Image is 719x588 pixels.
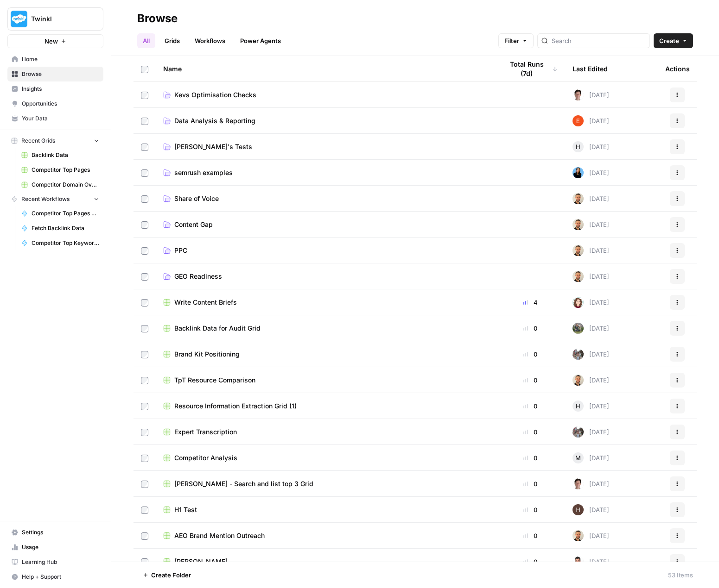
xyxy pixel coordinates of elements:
span: New [45,37,58,46]
a: AEO Brand Mention Outreach [163,531,488,540]
div: [DATE] [573,323,609,334]
a: Fetch Backlink Data [17,221,103,236]
button: Create Folder [137,568,197,582]
div: [DATE] [573,349,609,360]
span: H [576,401,580,411]
div: 0 [503,375,558,385]
span: PPC [174,246,187,255]
span: [PERSON_NAME] [174,557,228,566]
button: Recent Workflows [7,192,103,206]
span: [PERSON_NAME]'s Tests [174,142,252,151]
img: ggqkytmprpadj6gr8422u7b6ymfp [573,530,584,541]
span: H1 Test [174,505,197,514]
button: Help + Support [7,569,103,584]
a: Workflows [189,33,231,48]
a: Backlink Data [17,148,103,163]
img: 8y9pl6iujm21he1dbx14kgzmrglr [573,115,584,126]
span: Recent Grids [21,137,55,145]
span: Recent Workflows [21,195,70,203]
img: 5fjcwz9j96yb8k4p8fxbxtl1nran [573,478,584,489]
div: [DATE] [573,478,609,489]
span: Competitor Analysis [174,453,237,463]
img: 5caa9kkj6swvs99xq1fvxcbi5wsj [573,556,584,567]
a: Competitor Domain Overview [17,177,103,192]
span: Help + Support [22,573,99,581]
span: Settings [22,528,99,537]
div: 0 [503,401,558,411]
a: Data Analysis & Reporting [163,116,488,125]
a: Grids [159,33,185,48]
img: ggqkytmprpadj6gr8422u7b6ymfp [573,375,584,386]
div: 0 [503,557,558,566]
div: [DATE] [573,504,609,515]
a: Home [7,52,103,67]
div: Name [163,56,488,81]
img: 5fjcwz9j96yb8k4p8fxbxtl1nran [573,89,584,100]
div: [DATE] [573,375,609,386]
span: TpT Resource Comparison [174,375,255,385]
a: Opportunities [7,96,103,111]
div: [DATE] [573,245,609,256]
span: Create Folder [151,570,191,580]
span: Insights [22,85,99,93]
img: 436bim7ufhw3ohwxraeybzubrpb8 [573,504,584,515]
span: Browse [22,70,99,78]
span: H [576,142,580,151]
div: [DATE] [573,89,609,100]
span: Backlink Data [32,151,99,159]
span: Home [22,55,99,63]
span: Content Gap [174,220,213,229]
div: [DATE] [573,193,609,204]
a: GEO Readiness [163,272,488,281]
span: Filter [504,36,519,45]
div: [DATE] [573,556,609,567]
a: Competitor Top Pages Step [17,206,103,221]
div: [DATE] [573,141,609,152]
button: Workspace: Twinkl [7,7,103,31]
div: 4 [503,298,558,307]
img: Twinkl Logo [11,11,27,27]
a: Your Data [7,111,103,126]
div: 0 [503,531,558,540]
a: Power Agents [235,33,286,48]
span: Competitor Top Pages [32,166,99,174]
a: Browse [7,67,103,81]
span: Competitor Domain Overview [32,181,99,189]
img: yzz377d22q7c9d80ai8h75czgw6r [573,167,584,178]
span: Kevs Optimisation Checks [174,90,256,100]
div: Total Runs (7d) [503,56,558,81]
a: PPC [163,246,488,255]
div: 53 Items [668,570,693,580]
a: Competitor Analysis [163,453,488,463]
a: Kevs Optimisation Checks [163,90,488,100]
a: [PERSON_NAME] - Search and list top 3 Grid [163,479,488,488]
div: [DATE] [573,167,609,178]
div: [DATE] [573,400,609,412]
a: Backlink Data for Audit Grid [163,324,488,333]
span: [PERSON_NAME] - Search and list top 3 Grid [174,479,313,488]
a: Content Gap [163,220,488,229]
button: Filter [498,33,534,48]
img: ggqkytmprpadj6gr8422u7b6ymfp [573,193,584,204]
a: Competitor Top Keywords Step [17,236,103,250]
button: New [7,34,103,48]
a: Usage [7,540,103,555]
div: Browse [137,11,178,26]
div: [DATE] [573,297,609,308]
img: a2mlt6f1nb2jhzcjxsuraj5rj4vi [573,426,584,438]
div: Last Edited [573,56,608,81]
div: 0 [503,453,558,463]
span: M [575,453,581,463]
a: Learning Hub [7,555,103,569]
div: [DATE] [573,452,609,463]
button: Recent Grids [7,134,103,148]
a: Write Content Briefs [163,298,488,307]
img: 5rjaoe5bq89bhl67ztm0su0fb5a8 [573,323,584,334]
span: Usage [22,543,99,551]
span: Create [659,36,679,45]
span: Brand Kit Positioning [174,350,240,359]
a: Share of Voice [163,194,488,203]
a: Competitor Top Pages [17,163,103,177]
div: [DATE] [573,530,609,541]
a: semrush examples [163,168,488,177]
